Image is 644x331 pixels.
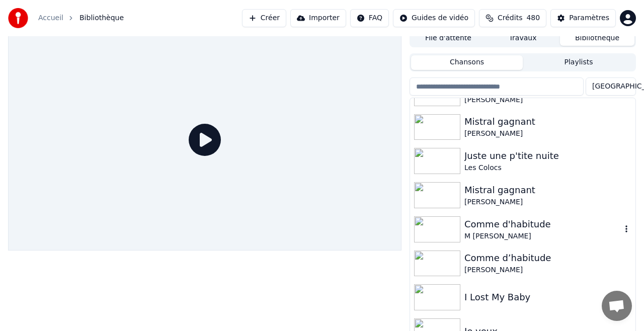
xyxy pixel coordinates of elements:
[350,9,389,27] button: FAQ
[464,149,631,163] div: Juste une p'tite nuite
[523,55,634,70] button: Playlists
[393,9,475,27] button: Guides de vidéo
[290,9,346,27] button: Importer
[560,31,634,46] button: Bibliothèque
[464,217,621,231] div: Comme d'habitude
[479,9,546,27] button: Crédits480
[464,115,631,129] div: Mistral gagnant
[569,13,609,23] div: Paramètres
[38,13,63,23] a: Accueil
[464,129,631,139] div: [PERSON_NAME]
[498,13,522,23] span: Crédits
[411,31,486,46] button: File d'attente
[8,8,28,28] img: youka
[602,291,632,321] a: Ouvrir le chat
[411,55,523,70] button: Chansons
[550,9,616,27] button: Paramètres
[38,13,124,23] nav: breadcrumb
[242,9,286,27] button: Créer
[464,163,631,173] div: Les Colocs
[526,13,540,23] span: 480
[464,197,631,207] div: [PERSON_NAME]
[464,251,631,265] div: Comme d’habitude
[486,31,560,46] button: Travaux
[464,231,621,241] div: M [PERSON_NAME]
[464,265,631,275] div: [PERSON_NAME]
[464,290,631,304] div: I Lost My Baby
[464,95,631,105] div: [PERSON_NAME]
[79,13,124,23] span: Bibliothèque
[464,183,631,197] div: Mistral gagnant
